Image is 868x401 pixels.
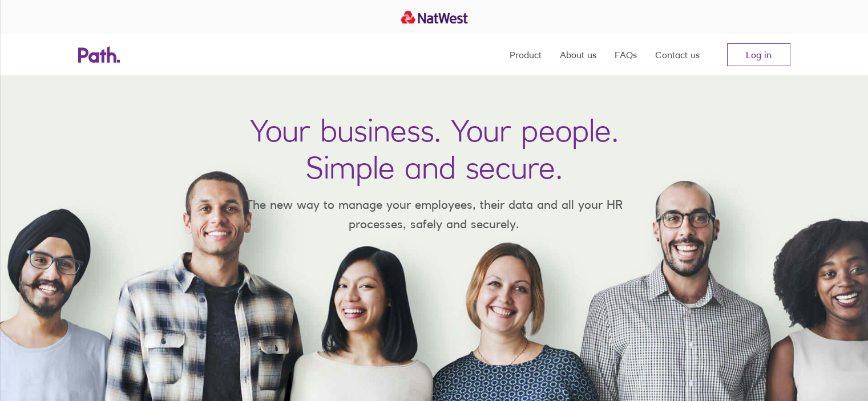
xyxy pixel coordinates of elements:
[510,34,542,75] a: Product
[250,112,619,186] h1: Your business. Your people. Simple and secure.
[560,34,596,75] a: About us
[229,195,640,233] p: The new way to manage your employees, their data and all your HR processes, safely and securely.
[615,34,637,75] a: FAQs
[655,34,700,75] a: Contact us
[727,43,790,66] a: Log in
